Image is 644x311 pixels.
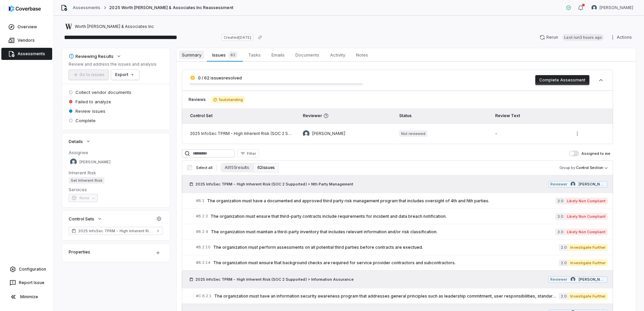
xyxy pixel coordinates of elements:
button: https://worthhiggins.com/Worth [PERSON_NAME] & Associates Inc [63,21,156,33]
span: Investigate Further [568,260,608,266]
span: Reviewer [550,182,567,187]
a: Vendors [1,34,52,46]
div: Reviewing Results [69,53,114,59]
span: # B.2.3 [196,214,208,219]
span: # C.6.2.1 [196,293,212,299]
span: # B.2.10 [196,245,211,250]
a: #B.1The organization must have a documented and approved third party risk management program that... [196,193,608,208]
span: 3.0 [555,213,565,220]
span: 2.0 [559,260,568,266]
img: Curtis Nohl avatar [571,277,575,282]
span: The organization must ensure that third-party contracts include requirements for incident and dat... [211,214,555,219]
button: Complete Assessment [535,75,589,85]
span: Tasks [246,50,263,59]
span: Reviewer [550,277,567,282]
span: Likely Non Compliant [565,213,608,220]
span: [PERSON_NAME] [600,5,633,10]
span: The organization must have a documented and approved third party risk management program that inc... [207,198,555,204]
a: #B.2.14The organization must ensure that background checks are required for service provider cont... [196,255,608,270]
span: Created [DATE] [222,34,253,41]
button: Details [67,135,93,147]
img: Curtis Nohl avatar [70,159,77,165]
button: 62 issues [253,163,279,172]
span: # B.2.4 [196,229,208,234]
span: Emails [269,50,287,59]
span: 2025 Worth [PERSON_NAME] & Associates Inc Reassessment [109,5,233,10]
span: Failed to analyze [75,99,111,105]
span: The organization must have an information security awareness program that addresses general princ... [214,293,559,299]
span: Status [399,113,412,118]
button: Control Sets [67,213,104,225]
span: Worth [PERSON_NAME] & Associates Inc [75,24,154,29]
span: Details [69,138,83,144]
span: Investigate Further [568,293,608,300]
span: Group by [559,165,575,170]
div: 2025 InfoSec TPRM - High Inherent Risk (SOC 2 Supported) [190,131,292,136]
span: Activity [327,50,348,59]
img: logo-D7KZi-bG.svg [9,5,41,12]
span: Likely Non Compliant [565,229,608,235]
span: Select all [196,165,212,170]
img: Curtis Nohl avatar [571,182,575,186]
span: [PERSON_NAME] [579,277,606,282]
a: 2025 InfoSec TPRM - High Inherent Risk (SOC 2 Supported) [69,227,163,235]
span: [PERSON_NAME] [312,131,345,136]
a: Configuration [3,263,51,275]
span: Likely Non Compliant [565,198,608,204]
span: 2.0 [559,293,568,300]
span: Control Sets [69,216,94,222]
span: [PERSON_NAME] [79,160,110,165]
span: Collect vendor documents [75,89,131,95]
a: Overview [1,21,52,33]
img: Curtis Nohl avatar [303,130,310,137]
span: The organization must maintain a third-party inventory that includes relevant information and/or ... [211,229,555,235]
span: 62 [228,51,237,58]
span: Reviews [189,97,206,102]
button: Minimize [3,290,51,304]
button: Report Issue [3,277,51,289]
a: #B.2.3The organization must ensure that third-party contracts include requirements for incident a... [196,209,608,224]
div: - [495,131,561,136]
button: All 155 results [221,163,253,172]
span: # B.1 [196,198,204,203]
span: 3.0 [555,198,565,204]
p: Review and address the issues and analysis [69,62,157,67]
span: 2025 InfoSec TPRM - High Inherent Risk (SOC 2 Supported) [78,228,154,234]
span: Notes [353,50,371,59]
button: Assigned to me [569,151,579,156]
span: Reviewer [303,113,388,118]
span: 2025 InfoSec TPRM - High Inherent Risk (SOC 2 Supported) > Nth Party Management [195,181,353,187]
button: Actions [608,32,636,42]
a: #B.2.10The organization must perform assessments on all potential third parties before contracts ... [196,240,608,255]
span: Review Text [495,113,520,118]
button: Export [111,70,139,80]
a: Assessments [73,5,100,10]
button: Copy link [254,31,266,43]
span: 2025 InfoSec TPRM - High Inherent Risk (SOC 2 Supported) > Information Assurance [195,277,354,282]
span: 1 outstanding [211,96,245,103]
dt: Inherent Risk [69,170,163,176]
span: Issues [210,50,240,60]
input: Select all [187,165,192,170]
label: Assigned to me [569,151,610,156]
button: RerunLast run3 hours ago [536,32,608,42]
button: Curtis Nohl avatar[PERSON_NAME] [587,3,637,13]
span: Set Inherent Risk [69,177,104,184]
img: Curtis Nohl avatar [591,5,597,10]
span: Investigate Further [568,244,608,251]
span: Filter [247,151,256,156]
a: #C.6.2.1The organization must have an information security awareness program that addresses gener... [196,288,608,304]
span: The organization must ensure that background checks are required for service provider contractors... [213,260,559,266]
span: Summary [179,50,204,59]
button: Filter [237,149,259,158]
span: # B.2.14 [196,260,211,265]
span: Not reviewed [399,130,427,137]
span: Review issues [75,108,105,114]
span: Complete [75,117,96,124]
span: The organization must perform assessments on all potential third parties before contracts are exe... [213,245,559,250]
dt: Services [69,186,163,193]
span: Documents [293,50,322,59]
a: #B.2.4The organization must maintain a third-party inventory that includes relevant information a... [196,224,608,239]
span: 3.0 [555,229,565,235]
a: Assessments [1,48,52,60]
